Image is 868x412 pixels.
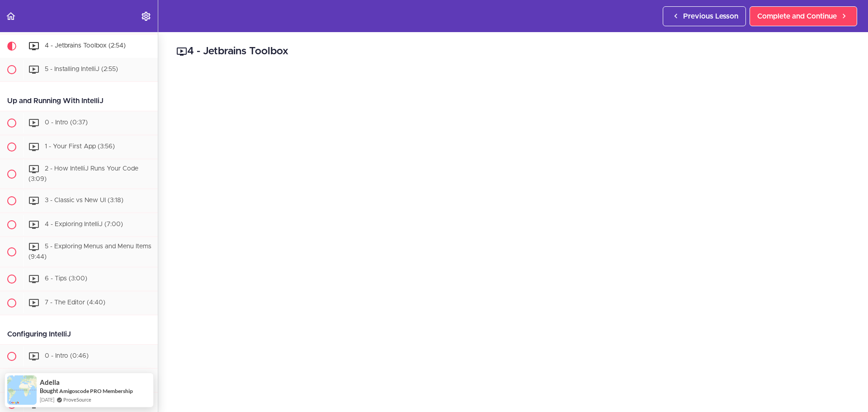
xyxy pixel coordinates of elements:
[5,11,16,22] svg: Back to course curriculum
[28,166,138,182] span: 2 - How IntelliJ Runs Your Code (3:09)
[683,11,738,22] span: Previous Lesson
[59,388,133,394] a: Amigoscode PRO Membership
[45,275,87,282] span: 6 - Tips (3:00)
[45,66,118,72] span: 5 - Installing IntelliJ (2:55)
[45,222,123,228] span: 4 - Exploring IntelliJ (7:00)
[45,143,115,150] span: 1 - Your First App (3:56)
[40,396,54,403] span: [DATE]
[45,299,105,306] span: 7 - The Editor (4:40)
[750,6,857,26] a: Complete and Continue
[141,11,151,22] svg: Settings Menu
[45,43,126,49] span: 4 - Jetbrains Toolbox (2:54)
[63,396,91,403] a: ProveSource
[45,198,123,204] span: 3 - Classic vs New UI (3:18)
[757,11,837,22] span: Complete and Continue
[28,244,151,260] span: 5 - Exploring Menus and Menu Items (9:44)
[45,353,89,359] span: 0 - Intro (0:46)
[7,375,37,405] img: provesource social proof notification image
[176,44,850,59] h2: 4 - Jetbrains Toolbox
[40,379,60,386] span: Adella
[663,6,746,26] a: Previous Lesson
[40,387,58,394] span: Bought
[45,119,88,126] span: 0 - Intro (0:37)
